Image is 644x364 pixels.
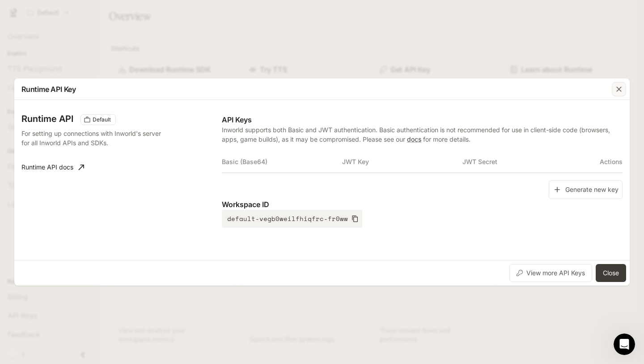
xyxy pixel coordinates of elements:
[614,334,635,355] iframe: Intercom live chat
[582,151,623,173] th: Actions
[222,199,623,210] p: Workspace ID
[549,180,623,199] button: Generate new key
[342,151,462,173] th: JWT Key
[509,264,592,282] button: View more API Keys
[222,114,623,125] p: API Keys
[596,264,626,282] button: Close
[18,158,88,176] a: Runtime API docs
[21,129,166,147] p: For setting up connections with Inworld's server for all Inworld APIs and SDKs.
[222,125,623,144] p: Inworld supports both Basic and JWT authentication. Basic authentication is not recommended for u...
[80,114,116,125] div: These keys will apply to your current workspace only
[462,151,583,173] th: JWT Secret
[89,116,114,124] span: Default
[21,84,76,95] p: Runtime API Key
[222,210,362,228] button: default-vegb0weilfhiqfrc-fr0ww
[21,114,73,123] h3: Runtime API
[407,135,421,143] a: docs
[222,151,342,173] th: Basic (Base64)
